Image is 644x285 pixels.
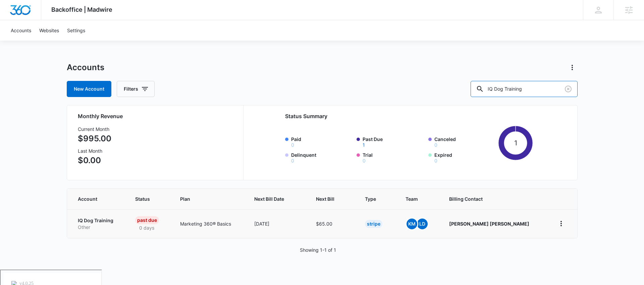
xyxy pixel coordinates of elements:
span: Backoffice | Madwire [51,6,112,13]
a: New Account [67,81,111,97]
span: Account [78,195,109,202]
span: Next Bill [316,195,339,202]
span: Type [365,195,380,202]
div: Keywords by Traffic [74,40,113,44]
p: $0.00 [78,154,111,167]
span: Billing Contact [449,195,540,202]
p: IQ Dog Training [78,217,119,224]
label: Canceled [434,136,496,147]
img: tab_domain_overview_orange.svg [18,39,23,44]
img: tab_keywords_by_traffic_grey.svg [67,39,72,44]
label: Past Due [363,136,424,147]
label: Paid [291,136,353,147]
span: Next Bill Date [254,195,290,202]
span: Team [406,195,423,202]
label: Expired [434,151,496,163]
div: Domain: [DOMAIN_NAME] [17,17,74,23]
a: Websites [35,20,63,41]
tspan: 1 [514,139,517,147]
button: Past Due [363,143,365,147]
div: Stripe [365,220,382,228]
button: Actions [567,62,578,73]
div: Domain Overview [25,40,60,44]
span: Status [135,195,154,202]
div: v 4.0.25 [19,11,33,16]
p: 0 days [135,224,158,231]
img: website_grey.svg [11,17,16,23]
a: IQ Dog TrainingOther [78,217,119,230]
h2: Monthly Revenue [78,112,235,120]
p: Other [78,224,119,231]
img: logo_orange.svg [11,11,16,16]
p: Showing 1-1 of 1 [300,246,336,253]
span: Plan [180,195,238,202]
a: Accounts [7,20,35,41]
label: Delinquent [291,151,353,163]
h2: Status Summary [285,112,533,120]
a: Settings [63,20,89,41]
button: Clear [563,84,574,94]
button: Filters [117,81,155,97]
strong: [PERSON_NAME] [PERSON_NAME] [449,221,529,227]
h3: Last Month [78,147,111,154]
td: $65.00 [308,209,357,238]
div: Past Due [135,216,159,224]
span: LD [417,219,428,229]
td: [DATE] [246,209,308,238]
p: Marketing 360® Basics [180,220,238,227]
input: Search [471,81,578,97]
label: Trial [363,151,424,163]
span: KM [407,219,417,229]
h1: Accounts [67,62,104,73]
p: $995.00 [78,133,111,145]
h3: Current Month [78,126,111,133]
button: home [556,218,567,229]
